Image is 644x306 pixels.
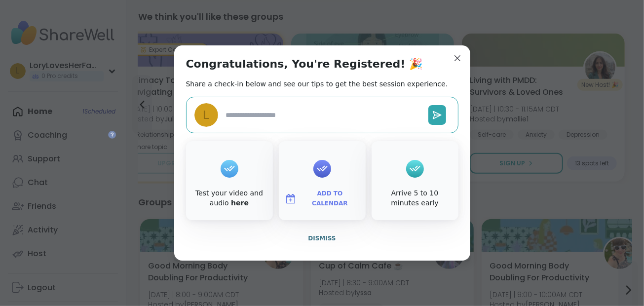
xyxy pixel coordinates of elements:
button: Dismiss [186,228,458,249]
img: ShareWell Logomark [285,193,297,205]
h2: Share a check-in below and see our tips to get the best session experience. [186,79,448,89]
button: Add to Calendar [281,189,364,209]
span: Dismiss [308,235,336,242]
h1: Congratulations, You're Registered! 🎉 [186,57,423,71]
div: Arrive 5 to 10 minutes early [374,189,456,208]
span: Add to Calendar [301,189,360,208]
span: L [203,107,209,124]
div: Test your video and audio [188,189,271,208]
iframe: Spotlight [108,131,116,139]
a: here [231,199,249,207]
